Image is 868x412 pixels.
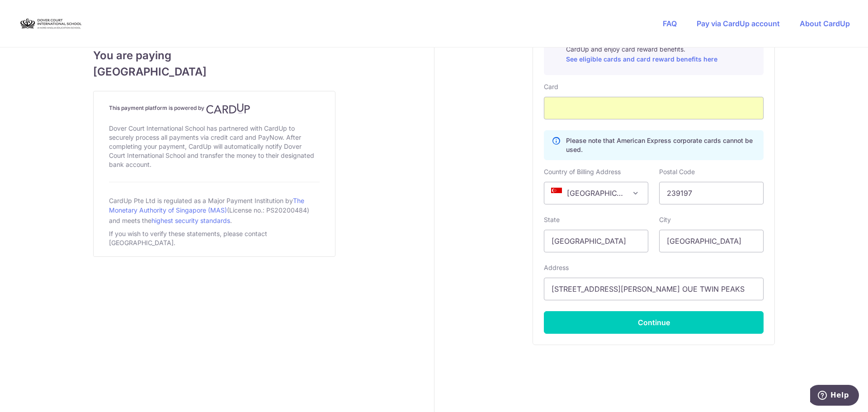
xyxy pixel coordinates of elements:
[109,122,320,171] div: Dover Court International School has partnered with CardUp to securely process all payments via c...
[659,182,764,204] input: Example 123456
[659,167,695,176] label: Postal Code
[206,103,250,114] img: CardUp
[552,103,756,114] iframe: Secure card payment input frame
[544,167,621,176] label: Country of Billing Address
[93,64,335,80] span: [GEOGRAPHIC_DATA]
[659,215,671,224] label: City
[566,55,717,63] a: See eligible cards and card reward benefits here
[109,193,320,227] div: CardUp Pte Ltd is regulated as a Major Payment Institution by (License no.: PS20200484) and meets...
[663,19,677,28] a: FAQ
[800,19,850,28] a: About CardUp
[109,227,320,249] div: If you wish to verify these statements, please contact [GEOGRAPHIC_DATA].
[544,215,560,224] label: State
[566,136,756,154] p: Please note that American Express corporate cards cannot be used.
[566,36,756,65] p: Pay with your credit card for this and other payments on CardUp and enjoy card reward benefits.
[810,385,859,407] iframe: Opens a widget where you can find more information
[93,47,335,64] span: You are paying
[544,82,558,91] label: Card
[697,19,780,28] a: Pay via CardUp account
[544,182,648,204] span: Singapore
[151,217,230,224] a: highest security standards
[544,263,569,272] label: Address
[109,103,320,114] h4: This payment platform is powered by
[544,311,764,334] button: Continue
[544,182,648,204] span: Singapore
